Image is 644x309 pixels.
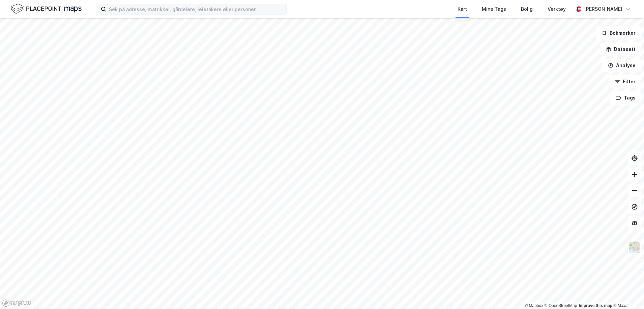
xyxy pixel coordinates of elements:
iframe: Chat Widget [610,277,644,309]
div: Mine Tags [482,5,506,13]
div: Kontrollprogram for chat [610,277,644,309]
img: logo.f888ab2527a4732fd821a326f86c7f29.svg [11,3,82,15]
input: Søk på adresse, matrikkel, gårdeiere, leietakere eller personer [106,4,286,14]
div: Kart [458,5,467,13]
div: [PERSON_NAME] [584,5,622,13]
div: Bolig [521,5,533,13]
div: Verktøy [548,5,566,13]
